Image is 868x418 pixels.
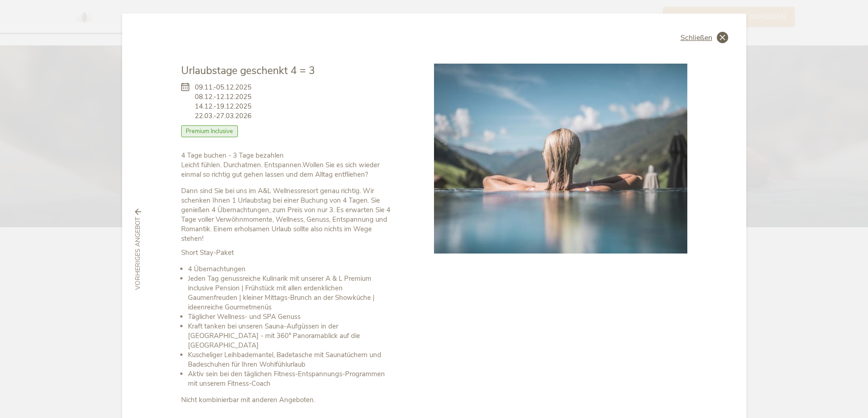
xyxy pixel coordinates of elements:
p: Leicht fühlen. Durchatmen. Entspannen. [181,151,394,179]
img: Urlaubstage geschenkt 4 = 3 [434,64,687,254]
li: Kuscheliger Leihbademantel, Badetasche mit Saunatüchern und Badeschuhen für Ihren Wohlfühlurlaub [188,350,394,369]
strong: Nicht kombinierbar mit anderen Angeboten. [181,395,315,404]
b: 4 Tage buchen - 3 Tage bezahlen [181,151,284,160]
span: Premium Inclusive [181,125,238,137]
strong: Short Stay-Paket [181,248,234,257]
li: 4 Übernachtungen [188,264,394,274]
strong: Wollen Sie es sich wieder einmal so richtig gut gehen lassen und dem Alltag entfliehen? [181,160,380,179]
li: Aktiv sein bei den täglichen Fitness-Entspannungs-Programmen mit unserem Fitness-Coach [188,369,394,388]
p: Dann sind Sie bei uns im A&L Wellnessresort genau richtig. Wir schenken Ihnen 1 Urlaubstag bei ei... [181,186,394,244]
li: Kraft tanken bei unseren Sauna-Aufgüssen in der [GEOGRAPHIC_DATA] - mit 360° Panoramablick auf di... [188,322,394,350]
span: vorheriges Angebot [133,218,143,290]
li: Jeden Tag genussreiche Kulinarik mit unserer A & L Premium inclusive Pension | Frühstück mit alle... [188,274,394,312]
span: 09.11.-05.12.2025 08.12.-12.12.2025 14.12.-19.12.2025 22.03.-27.03.2026 [195,83,252,121]
li: Täglicher Wellness- und SPA Genuss [188,312,394,322]
span: Urlaubstage geschenkt 4 = 3 [181,64,315,78]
